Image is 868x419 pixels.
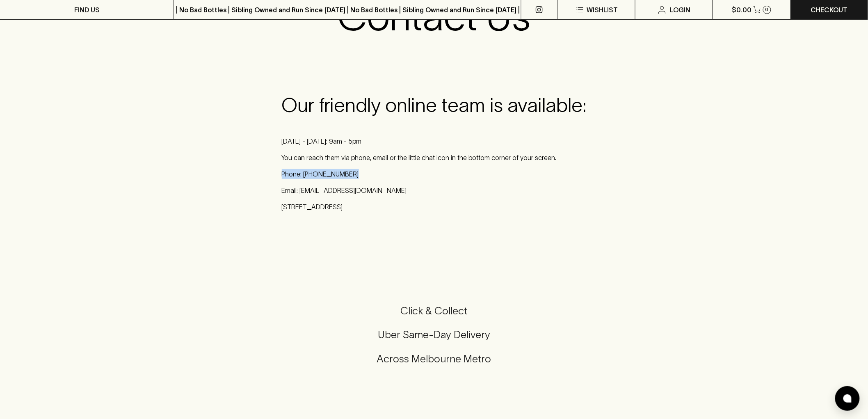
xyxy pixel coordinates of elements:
[282,153,587,163] p: You can reach them via phone, email or the little chat icon in the bottom corner of your screen.
[587,5,618,15] p: Wishlist
[732,5,752,15] p: $0.00
[282,185,587,195] p: Email: [EMAIL_ADDRESS][DOMAIN_NAME]
[765,7,769,12] p: 0
[282,169,587,179] p: Phone: [PHONE_NUMBER]
[811,5,848,15] p: Checkout
[282,202,587,212] p: [STREET_ADDRESS]
[843,394,852,403] img: bubble-icon
[10,352,858,366] h5: Across Melbourne Metro
[670,5,691,15] p: Login
[282,136,587,146] p: [DATE] - [DATE]: 9am - 5pm
[282,94,587,117] h3: Our friendly online team is available:
[10,328,858,341] h5: Uber Same-Day Delivery
[10,271,858,409] div: Call to action block
[10,304,858,318] h5: Click & Collect
[74,5,100,15] p: FIND US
